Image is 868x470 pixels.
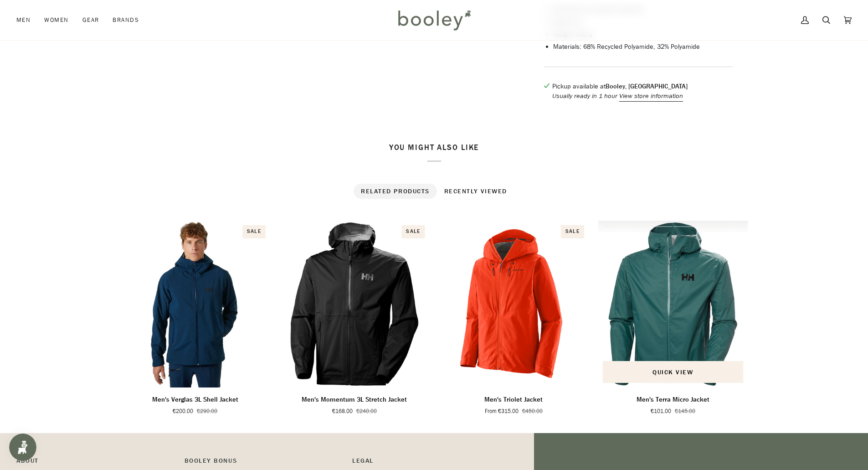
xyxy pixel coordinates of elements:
[9,434,36,461] iframe: Button to open loyalty program pop-up
[439,221,589,415] product-grid-item: Men's Triolet Jacket
[552,91,688,101] p: Usually ready in 1 hour
[675,407,695,415] span: €145.00
[439,391,589,415] a: Men's Triolet Jacket
[279,221,430,387] img: Helly Hansen Men's Momentum 3L Stretch Jacket Black - Booley Galway
[437,184,514,199] button: Recently viewed
[637,395,709,405] p: Men's Terra Micro Jacket
[16,456,175,470] p: Pipeline_Footer Main
[279,221,430,415] product-grid-item: Men's Momentum 3L Stretch Jacket
[394,7,474,33] img: Booley
[113,15,139,25] span: Brands
[279,221,430,387] product-grid-item-variant: Small / Black
[598,221,748,387] product-grid-item-variant: Small / Dark Creek
[553,42,733,52] li: Materials: 68% Recycled Polyamide, 32% Polyamide
[82,15,99,25] span: Gear
[120,221,271,387] a: Men's Verglas 3L Shell Jacket
[598,221,748,415] product-grid-item: Men's Terra Micro Jacket
[444,187,507,196] span: Recently viewed
[120,221,271,387] img: Helly Hansen Men's Verglas 3L Shell Jacket Ocean - Booley Galway
[552,82,688,92] p: Pickup available at
[354,184,437,199] button: Related products
[173,407,193,415] span: €200.00
[401,225,425,238] div: Sale
[16,15,31,25] span: Men
[120,143,748,162] h2: You might also like
[279,221,430,387] a: Men's Momentum 3L Stretch Jacket
[598,221,748,387] img: Helly Hansen Men's Loke Terra Jacket Dark Creek - Booley Galway
[606,82,688,91] strong: Booley, [GEOGRAPHIC_DATA]
[484,395,543,405] p: Men's Triolet Jacket
[598,221,748,387] a: Men's Terra Micro Jacket
[561,225,584,238] div: Sale
[522,407,543,415] span: €450.00
[185,456,344,470] p: Booley Bonus
[652,367,693,377] span: Quick view
[44,15,68,25] span: Women
[439,221,589,387] product-grid-item-variant: Small / Pollinator Orange
[120,221,271,415] product-grid-item: Men's Verglas 3L Shell Jacket
[197,407,217,415] span: €290.00
[485,407,519,415] span: From €315.00
[120,391,271,415] a: Men's Verglas 3L Shell Jacket
[439,221,589,387] a: Men's Triolet Jacket
[302,395,407,405] p: Men's Momentum 3L Stretch Jacket
[602,361,744,383] button: Quick view
[152,395,238,405] p: Men's Verglas 3L Shell Jacket
[651,407,671,415] span: €101.00
[619,91,683,101] button: View store information
[279,391,430,415] a: Men's Momentum 3L Stretch Jacket
[361,187,430,196] span: Related products
[242,225,266,238] div: Sale
[598,391,748,415] a: Men's Terra Micro Jacket
[356,407,377,415] span: €240.00
[120,221,271,387] product-grid-item-variant: Small / Ocean
[352,456,511,470] p: Pipeline_Footer Sub
[332,407,353,415] span: €168.00
[439,221,589,387] img: Patagonia Men's Triolet Jacket Pollinator Orange - Booley Galway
